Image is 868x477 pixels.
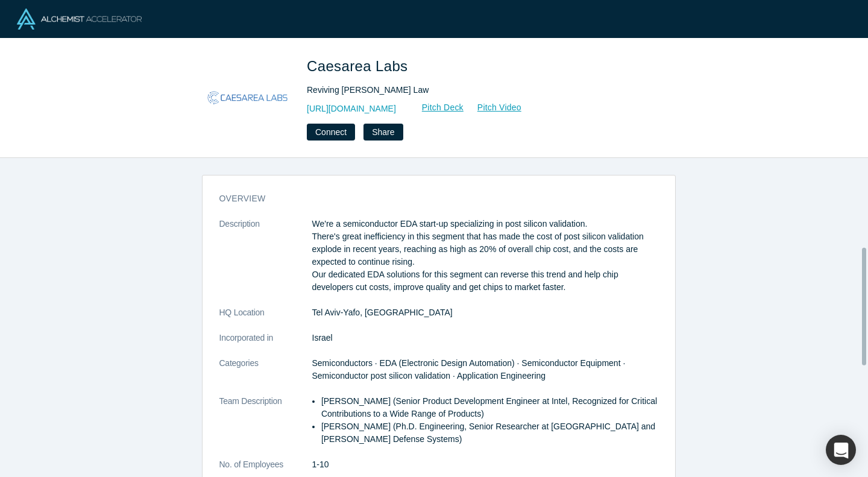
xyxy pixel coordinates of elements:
dd: Israel [312,332,658,344]
span: Semiconductors · EDA (Electronic Design Automation) · Semiconductor Equipment · Semiconductor pos... [312,358,626,381]
li: [PERSON_NAME] (Senior Product Development Engineer at Intel, Recognized for Critical Contribution... [321,395,658,420]
dt: Incorporated in [219,332,312,357]
dt: HQ Location [219,306,312,332]
img: Caesarea Labs's Logo [206,55,290,140]
a: Pitch Deck [409,101,464,115]
dt: Description [219,218,312,306]
dt: Team Description [219,395,312,458]
button: Share [363,124,403,141]
div: Reviving [PERSON_NAME] Law [307,84,644,96]
li: [PERSON_NAME] (Ph.D. Engineering, Senior Researcher at [GEOGRAPHIC_DATA] and [PERSON_NAME] Defens... [321,420,658,446]
dt: Categories [219,357,312,395]
p: We're a semiconductor EDA start-up specializing in post silicon validation. There's great ineffic... [312,218,658,294]
a: [URL][DOMAIN_NAME] [307,103,396,115]
dd: 1-10 [312,458,658,471]
button: Connect [307,124,355,141]
span: Caesarea Labs [307,58,412,74]
dd: Tel Aviv-Yafo, [GEOGRAPHIC_DATA] [312,306,658,319]
h3: overview [219,192,641,205]
a: Pitch Video [464,101,522,115]
img: Alchemist Logo [17,8,142,30]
